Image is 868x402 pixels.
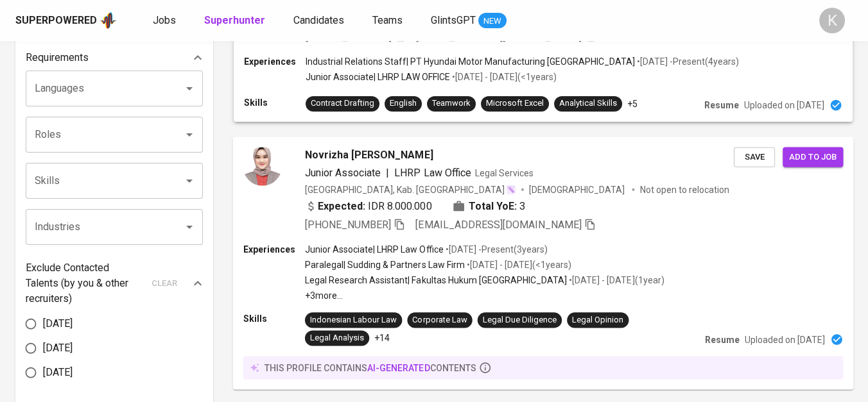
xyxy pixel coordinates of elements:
[734,147,775,167] button: Save
[394,166,471,178] span: LHRP Law Office
[318,198,365,214] b: Expected:
[412,314,467,326] div: Corporate Law
[627,97,638,110] p: +5
[43,365,73,380] span: [DATE]
[469,198,517,214] b: Total YoE:
[243,242,305,255] p: Experiences
[305,242,444,255] p: Junior Associate | LHRP Law Office
[15,11,117,30] a: Superpoweredapp logo
[475,167,534,178] span: Legal Services
[311,97,374,110] div: Contract Drafting
[244,55,306,68] p: Experiences
[705,333,740,346] p: Resume
[639,183,729,196] p: Not open to relocation
[244,96,306,109] p: Skills
[180,126,198,144] button: Open
[43,340,73,356] span: [DATE]
[243,312,305,325] p: Skills
[305,183,516,196] div: [GEOGRAPHIC_DATA], Kab. [GEOGRAPHIC_DATA]
[43,316,73,331] span: [DATE]
[744,99,824,112] p: Uploaded on [DATE]
[306,55,635,68] p: Industrial Relations Staff | PT Hyundai Motor Manufacturing [GEOGRAPHIC_DATA]
[559,97,617,110] div: Analytical Skills
[310,332,364,344] div: Legal Analysis
[306,31,392,43] span: [PHONE_NUMBER]
[450,71,557,83] p: • [DATE] - [DATE] ( <1 years )
[15,13,97,28] div: Superpowered
[153,13,178,29] a: Jobs
[519,198,525,214] span: 3
[789,149,837,164] span: Add to job
[416,31,582,43] span: [EMAIL_ADDRESS][DOMAIN_NAME]
[506,184,516,194] img: magic_wand.svg
[372,14,403,26] span: Teams
[567,274,664,287] p: • [DATE] - [DATE] ( 1 year )
[745,333,825,346] p: Uploaded on [DATE]
[204,14,265,26] b: Superhunter
[478,15,507,28] span: NEW
[444,242,548,255] p: • [DATE] - Present ( 3 years )
[26,260,203,306] div: Exclude Contacted Talents (by you & other recruiters)clear
[783,147,843,167] button: Add to job
[372,13,405,29] a: Teams
[367,362,430,373] span: AI-generated
[293,13,347,29] a: Candidates
[390,97,417,110] div: English
[431,13,507,29] a: GlintsGPT NEW
[431,14,476,26] span: GlintsGPT
[529,183,627,196] span: [DEMOGRAPHIC_DATA]
[265,361,476,374] p: this profile contains contents
[180,172,198,190] button: Open
[415,218,582,230] span: [EMAIL_ADDRESS][DOMAIN_NAME]
[180,218,198,236] button: Open
[465,258,571,271] p: • [DATE] - [DATE] ( <1 years )
[305,147,433,162] span: Novrizha [PERSON_NAME]
[100,11,117,30] img: app logo
[305,218,391,230] span: [PHONE_NUMBER]
[432,97,471,110] div: Teamwork
[305,274,567,287] p: Legal Research Assistant | Fakultas Hukum [GEOGRAPHIC_DATA]
[305,198,432,214] div: IDR 8.000.000
[26,50,89,65] p: Requirements
[305,258,465,271] p: Paralegal | Sudding & Partners Law Firm
[635,55,739,68] p: • [DATE] - Present ( 4 years )
[26,260,144,306] p: Exclude Contacted Talents (by you & other recruiters)
[740,149,768,164] span: Save
[486,97,544,110] div: Microsoft Excel
[26,45,203,71] div: Requirements
[310,314,397,326] div: Indonesian Labour Law
[819,8,845,33] div: K
[305,166,381,178] span: Junior Associate
[204,13,268,29] a: Superhunter
[704,99,739,112] p: Resume
[180,80,198,97] button: Open
[386,165,389,180] span: |
[153,14,176,26] span: Jobs
[306,71,450,83] p: Junior Associate | LHRP LAW OFFICE
[374,331,390,344] p: +14
[293,14,344,26] span: Candidates
[305,289,664,302] p: +3 more ...
[243,147,282,185] img: 5eb92fda6ea6cd0eada17701a044985c.jpg
[234,137,853,389] a: Novrizha [PERSON_NAME]Junior Associate|LHRP Law OfficeLegal Services[GEOGRAPHIC_DATA], Kab. [GEOG...
[572,314,623,326] div: Legal Opinion
[483,314,557,326] div: Legal Due Diligence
